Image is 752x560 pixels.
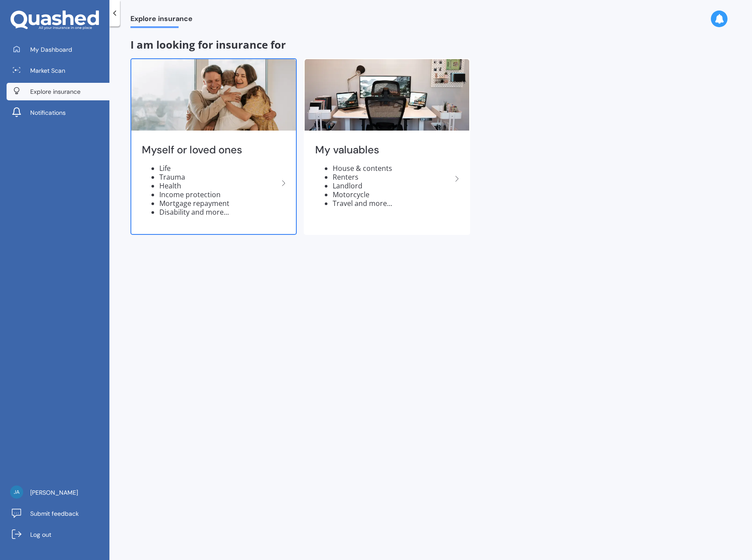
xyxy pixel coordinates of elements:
[30,45,72,54] span: My Dashboard
[333,164,452,173] li: House & contents
[30,509,79,518] span: Submit feedback
[131,59,296,131] img: Myself or loved ones
[7,484,109,501] a: [PERSON_NAME]
[130,37,286,52] span: I am looking for insurance for
[333,173,452,181] li: Renters
[30,108,66,117] span: Notifications
[7,505,109,522] a: Submit feedback
[159,164,278,173] li: Life
[333,190,452,199] li: Motorcycle
[159,199,278,208] li: Mortgage repayment
[30,488,78,497] span: [PERSON_NAME]
[159,181,278,190] li: Health
[159,208,278,216] li: Disability and more...
[159,173,278,181] li: Trauma
[305,59,469,131] img: My valuables
[10,486,23,499] img: a324f51d21aff9058c8d344f3aca1533
[7,526,109,543] a: Log out
[7,83,109,100] a: Explore insurance
[315,143,452,157] h2: My valuables
[130,14,193,26] span: Explore insurance
[30,66,65,75] span: Market Scan
[159,190,278,199] li: Income protection
[30,530,51,539] span: Log out
[7,41,109,58] a: My Dashboard
[7,104,109,121] a: Notifications
[30,87,81,96] span: Explore insurance
[7,62,109,79] a: Market Scan
[333,181,452,190] li: Landlord
[142,143,278,157] h2: Myself or loved ones
[333,199,452,208] li: Travel and more...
